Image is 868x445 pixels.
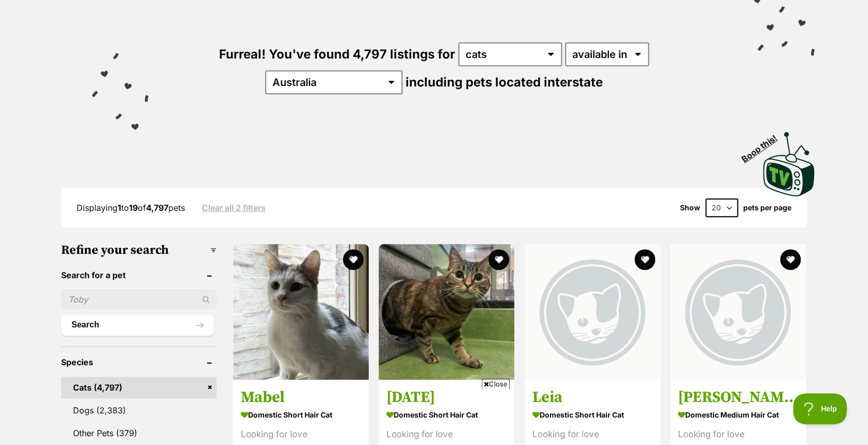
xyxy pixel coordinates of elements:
[406,75,603,90] span: including pets located interstate
[241,387,361,407] h3: Mabel
[386,387,507,407] h3: [DATE]
[61,270,216,280] header: Search for a pet
[678,427,798,441] div: Looking for love
[532,427,653,441] div: Looking for love
[678,407,798,422] strong: Domestic Medium Hair Cat
[780,249,801,270] button: favourite
[532,387,653,407] h3: Leia
[763,132,815,196] img: PetRescue TV logo
[61,243,216,257] h3: Refine your search
[61,357,216,367] header: Species
[146,203,168,213] strong: 4,797
[118,203,121,213] strong: 1
[61,422,216,444] a: Other Pets (379)
[763,123,815,198] a: Boop this!
[379,244,514,380] img: Saturday - Domestic Short Hair Cat
[532,407,653,422] strong: Domestic Short Hair Cat
[202,203,266,212] a: Clear all 2 filters
[77,203,185,213] span: Displaying to of pets
[245,393,623,440] iframe: Advertisement
[61,290,216,309] input: Toby
[740,126,787,164] span: Boop this!
[219,47,455,62] span: Furreal! You've found 4,797 listings for
[680,204,700,212] span: Show
[489,249,510,270] button: favourite
[634,249,655,270] button: favourite
[61,399,216,421] a: Dogs (2,383)
[241,427,361,441] div: Looking for love
[61,314,214,335] button: Search
[343,249,364,270] button: favourite
[482,379,510,389] span: Close
[793,393,847,424] iframe: Help Scout Beacon - Open
[61,377,216,398] a: Cats (4,797)
[241,407,361,422] strong: Domestic Short Hair Cat
[678,387,798,407] h3: [PERSON_NAME]
[743,204,791,212] label: pets per page
[233,244,369,380] img: Mabel - Domestic Short Hair Cat
[129,203,138,213] strong: 19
